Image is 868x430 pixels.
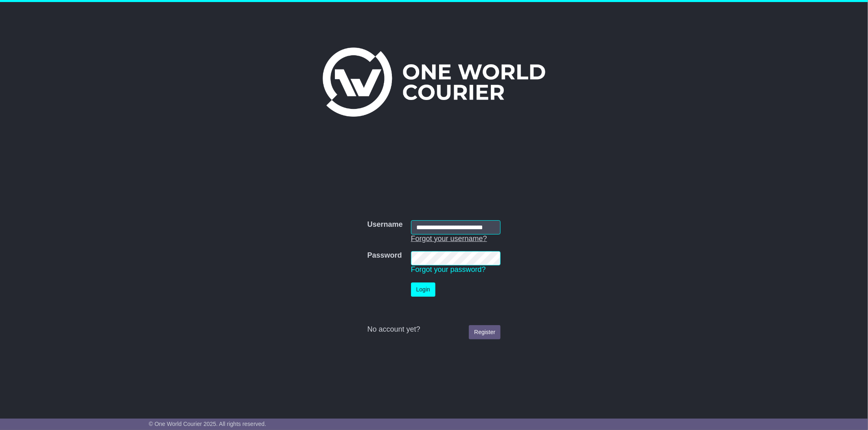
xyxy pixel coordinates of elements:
[149,421,267,427] span: © One World Courier 2025. All rights reserved.
[469,325,501,339] a: Register
[411,282,435,297] button: Login
[411,265,486,274] a: Forgot your password?
[367,251,402,260] label: Password
[411,235,487,243] a: Forgot your username?
[367,325,501,334] div: No account yet?
[367,220,403,229] label: Username
[323,48,545,117] img: One World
